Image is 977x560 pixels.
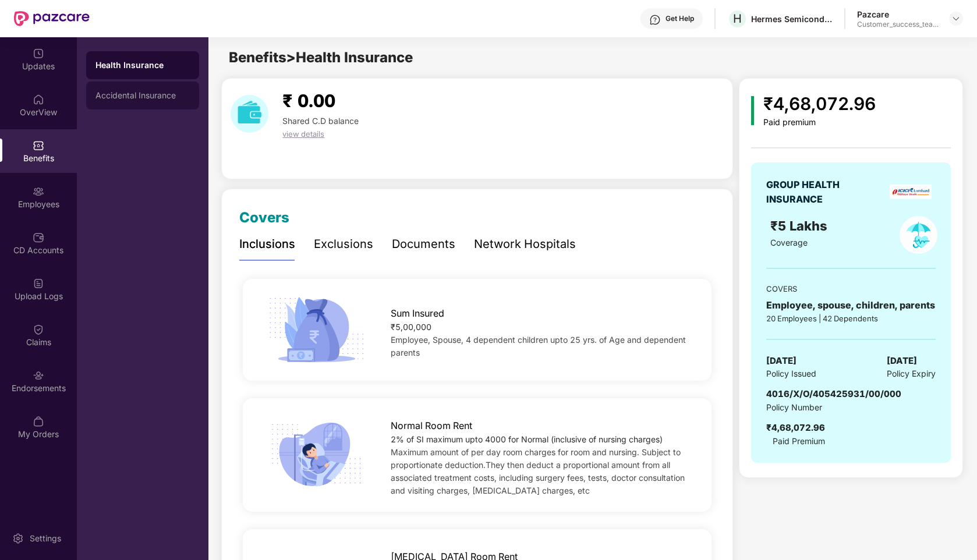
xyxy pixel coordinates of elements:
[857,9,939,20] div: Pazcare
[766,313,935,324] div: 20 Employees | 42 Dependents
[766,367,816,380] span: Policy Issued
[391,447,685,495] span: Maximum amount of per day room charges for room and nursing. Subject to proportionate deduction.T...
[392,235,455,253] div: Documents
[766,402,822,412] span: Policy Number
[33,416,44,427] img: svg+xml;base64,PHN2ZyBpZD0iTXlfT3JkZXJzIiBkYXRhLW5hbWU9Ik15IE9yZGVycyIgeG1sbnM9Imh0dHA6Ly93d3cudz...
[282,116,359,126] span: Shared C.D balance
[751,13,833,24] div: Hermes Semiconductors
[766,388,901,399] span: 4016/X/O/405425931/00/000
[666,14,694,23] div: Get Help
[900,216,937,254] img: policyIcon
[33,232,44,243] img: svg+xml;base64,PHN2ZyBpZD0iQ0RfQWNjb3VudHMiIGRhdGEtbmFtZT0iQ0QgQWNjb3VudHMiIHhtbG5zPSJodHRwOi8vd3...
[239,235,295,253] div: Inclusions
[33,140,44,151] img: svg+xml;base64,PHN2ZyBpZD0iQmVuZWZpdHMiIHhtbG5zPSJodHRwOi8vd3d3LnczLm9yZy8yMDAwL3N2ZyIgd2lkdGg9Ij...
[763,90,876,118] div: ₹4,68,072.96
[857,20,939,29] div: Customer_success_team_lead
[314,235,373,253] div: Exclusions
[282,129,324,139] span: view details
[890,185,931,199] img: insurerLogo
[773,435,825,448] span: Paid Premium
[231,95,268,133] img: download
[391,419,472,433] span: Normal Room Rent
[766,298,935,313] div: Employee, spouse, children, parents
[766,283,935,295] div: COVERS
[391,335,686,357] span: Employee, Spouse, 4 dependent children upto 25 yrs. of Age and dependent parents
[33,48,44,59] img: svg+xml;base64,PHN2ZyBpZD0iVXBkYXRlZCIgeG1sbnM9Imh0dHA6Ly93d3cudzMub3JnLzIwMDAvc3ZnIiB3aWR0aD0iMj...
[474,235,576,253] div: Network Hospitals
[766,178,868,207] div: GROUP HEALTH INSURANCE
[12,533,24,544] img: svg+xml;base64,PHN2ZyBpZD0iU2V0dGluZy0yMHgyMCIgeG1sbnM9Imh0dHA6Ly93d3cudzMub3JnLzIwMDAvc3ZnIiB3aW...
[887,354,917,368] span: [DATE]
[33,186,44,197] img: svg+xml;base64,PHN2ZyBpZD0iRW1wbG95ZWVzIiB4bWxucz0iaHR0cDovL3d3dy53My5vcmcvMjAwMC9zdmciIHdpZHRoPS...
[649,14,661,26] img: svg+xml;base64,PHN2ZyBpZD0iSGVscC0zMngzMiIgeG1sbnM9Imh0dHA6Ly93d3cudzMub3JnLzIwMDAvc3ZnIiB3aWR0aD...
[239,209,289,226] span: Covers
[951,14,961,23] img: svg+xml;base64,PHN2ZyBpZD0iRHJvcGRvd24tMzJ4MzIiIHhtbG5zPSJodHRwOi8vd3d3LnczLm9yZy8yMDAwL3N2ZyIgd2...
[95,91,190,100] div: Accidental Insurance
[766,421,825,435] div: ₹4,68,072.96
[391,433,691,446] div: 2% of SI maximum upto 4000 for Normal (inclusive of nursing charges)
[282,90,335,111] span: ₹ 0.00
[770,218,831,233] span: ₹5 Lakhs
[887,367,936,380] span: Policy Expiry
[264,293,369,366] img: icon
[391,306,444,321] span: Sum Insured
[33,370,44,381] img: svg+xml;base64,PHN2ZyBpZD0iRW5kb3JzZW1lbnRzIiB4bWxucz0iaHR0cDovL3d3dy53My5vcmcvMjAwMC9zdmciIHdpZH...
[763,118,876,127] div: Paid premium
[733,12,742,26] span: H
[264,419,369,491] img: icon
[33,94,44,105] img: svg+xml;base64,PHN2ZyBpZD0iSG9tZSIgeG1sbnM9Imh0dHA6Ly93d3cudzMub3JnLzIwMDAvc3ZnIiB3aWR0aD0iMjAiIG...
[14,11,90,26] img: New Pazcare Logo
[766,354,797,368] span: [DATE]
[229,49,413,66] span: Benefits > Health Insurance
[33,278,44,289] img: svg+xml;base64,PHN2ZyBpZD0iVXBsb2FkX0xvZ3MiIGRhdGEtbmFtZT0iVXBsb2FkIExvZ3MiIHhtbG5zPSJodHRwOi8vd3...
[770,238,808,247] span: Coverage
[26,533,65,544] div: Settings
[95,59,190,71] div: Health Insurance
[391,321,691,334] div: ₹5,00,000
[33,324,44,335] img: svg+xml;base64,PHN2ZyBpZD0iQ2xhaW0iIHhtbG5zPSJodHRwOi8vd3d3LnczLm9yZy8yMDAwL3N2ZyIgd2lkdGg9IjIwIi...
[751,96,754,125] img: icon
